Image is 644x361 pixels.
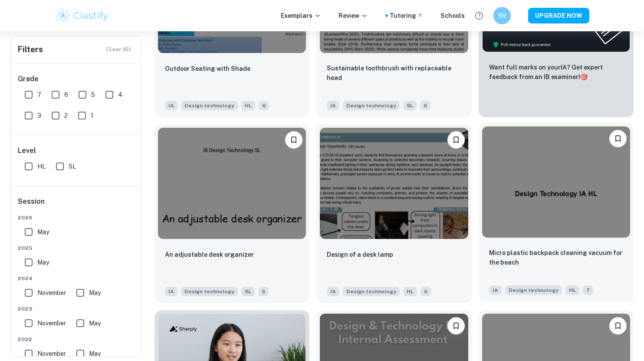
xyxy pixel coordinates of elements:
[158,128,306,239] img: Design technology IA example thumbnail: An adjustable desk organizer
[343,287,400,296] span: Design technology
[489,63,623,82] p: Want full marks on your IA ? Get expert feedback from an IB examiner!
[505,285,562,295] span: Design technology
[338,11,368,20] p: Review
[37,349,66,358] span: November
[37,111,41,120] span: 3
[37,288,66,298] span: November
[479,124,634,303] a: BookmarkMicro plastic backpack cleaning vacuum for the beachIADesign technologyHL7
[583,285,593,295] span: 7
[89,349,101,358] span: May
[343,101,400,110] span: Design technology
[528,8,589,23] button: UPGRADE NOW
[89,288,101,298] span: May
[241,101,255,110] span: HL
[18,146,134,156] h6: Level
[37,318,66,328] span: November
[390,11,423,20] a: Tutoring
[403,287,417,296] span: HL
[482,126,630,238] img: Design technology IA example thumbnail: Micro plastic backpack cleaning vacuum f
[37,258,49,267] span: May
[316,124,471,303] a: BookmarkDesign of a desk lampIADesign technologyHL5
[327,250,393,259] p: Design of a desk lamp
[285,131,302,149] button: Bookmark
[489,285,502,295] span: IA
[18,43,43,56] h6: Filters
[165,287,177,296] span: IA
[18,74,134,84] h6: Grade
[91,90,95,99] span: 5
[64,111,68,120] span: 2
[489,248,623,267] p: Micro plastic backpack cleaning vacuum for the beach
[472,8,486,23] button: Help and Feedback
[327,287,339,296] span: IA
[447,131,465,149] button: Bookmark
[18,275,134,282] span: 2024
[327,101,339,110] span: IA
[89,318,101,328] span: May
[91,111,93,120] span: 1
[69,162,76,171] span: SL
[420,101,430,110] span: 6
[609,317,627,335] button: Bookmark
[565,285,579,295] span: HL
[320,128,468,239] img: Design technology IA example thumbnail: Design of a desk lamp
[440,11,465,20] a: Schools
[55,7,110,24] img: Clastify logo
[181,101,238,110] span: Design technology
[18,214,134,222] span: 2026
[37,162,46,171] span: HL
[241,287,255,296] span: SL
[18,196,134,214] h6: Session
[327,63,461,83] p: Sustainable toothbrush with replaceable head
[18,335,134,343] span: 2022
[609,130,627,147] button: Bookmark
[497,11,507,20] h6: 5V
[580,73,588,80] span: 🎯
[18,305,134,313] span: 2023
[181,287,238,296] span: Design technology
[165,250,254,259] p: An adjustable desk organizer
[154,124,309,303] a: BookmarkAn adjustable desk organizerIADesign technologySL5
[18,244,134,252] span: 2025
[37,227,49,237] span: May
[165,101,177,110] span: IA
[258,287,269,296] span: 5
[281,11,321,20] p: Exemplars
[493,7,511,24] button: 5V
[64,90,68,99] span: 6
[165,64,250,73] p: Outdoor Seating with Shade
[403,101,417,110] span: SL
[37,90,41,99] span: 7
[447,317,465,335] button: Bookmark
[421,287,431,296] span: 5
[118,90,122,99] span: 4
[259,101,269,110] span: 6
